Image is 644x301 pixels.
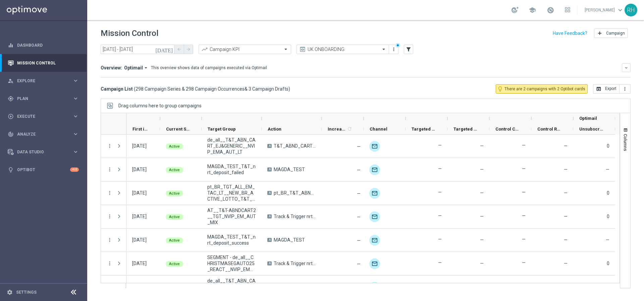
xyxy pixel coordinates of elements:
div: Optimail [369,188,380,199]
img: Optimail [369,282,380,293]
colored-tag: Active [166,260,183,267]
span: Drag columns here to group campaigns [118,103,202,108]
div: Optimail [369,211,380,222]
button: play_circle_outline Execute keyboard_arrow_right [7,114,79,119]
span: A [267,167,272,171]
div: 15 Aug 2025, Friday [132,166,147,172]
div: 15 Aug 2025, Friday [132,237,147,243]
div: Press SPACE to select this row. [126,252,615,275]
i: refresh [347,126,352,132]
span: Track & Trigger nrt_purchased_tickets [274,260,316,266]
span: & [245,86,248,92]
div: There are unsaved changes [395,43,400,48]
span: Control Customers [495,127,520,132]
span: — [564,237,568,243]
span: Target Group [208,127,236,132]
div: 15 Aug 2025, Friday [132,190,147,196]
span: — [357,238,361,243]
i: more_vert [622,86,628,92]
i: keyboard_arrow_right [72,131,79,137]
div: 15 Aug 2025, Friday [132,213,147,219]
div: Press SPACE to select this row. [126,275,615,299]
span: — [564,261,568,266]
div: Optibot [8,161,79,179]
span: — [480,261,484,266]
ng-select: Campaign KPI [199,45,291,54]
div: Mission Control [8,54,79,72]
button: more_vert [107,190,113,196]
span: 3 Campaign Drafts [249,86,288,92]
img: Optimail [369,164,380,175]
button: keyboard_arrow_down [622,63,631,72]
span: — [480,214,484,219]
span: 0 [607,190,609,196]
button: track_changes Analyze keyboard_arrow_right [7,132,79,137]
button: arrow_forward [184,45,193,54]
span: A [267,191,272,195]
span: — [357,167,361,173]
div: equalizer Dashboard [7,43,79,48]
span: — [606,167,609,172]
span: Calculate column [346,125,352,133]
i: equalizer [8,42,14,48]
span: Current Status [166,127,190,132]
colored-tag: Active [166,143,183,149]
div: This overview shows data of campaigns executed via Optimail [151,65,267,71]
i: settings [7,289,13,295]
span: Columns [623,134,628,151]
span: Increase [328,127,346,132]
img: Optimail [369,258,380,269]
i: keyboard_arrow_right [72,149,79,155]
span: de_all__T&T_ABN_CART_L649__NVIP_EMA_AUT_LT [207,278,256,296]
span: Action [268,127,281,132]
span: Targeted Customers [412,127,436,132]
span: Active [169,168,180,172]
span: SEGMENT - de_all__CHRISTMASEGAUTO25_REACT__NVIP_EMA_AUT_LT [207,254,256,272]
span: pt_BR_T&T_ABNDCART [274,190,316,196]
input: Have Feedback? [553,31,587,36]
label: — [522,189,526,195]
span: 0 [607,143,609,149]
i: add [597,31,602,36]
button: more_vert [620,84,631,94]
button: person_search Explore keyboard_arrow_right [7,78,79,84]
div: Press SPACE to select this row. [101,275,126,299]
i: more_vert [107,260,113,266]
button: lightbulb_outline There are 2 campaigns with 2 Optibot cards [496,84,588,94]
div: Press SPACE to select this row. [126,158,615,182]
div: Plan [8,96,72,102]
i: lightbulb_outline [497,86,503,92]
label: — [522,142,526,148]
span: Channel [370,127,387,132]
span: — [606,237,609,243]
label: — [438,260,442,266]
span: — [480,190,484,196]
span: MAGDA_TEST_T&T_nrt_deposit_success [207,234,256,246]
span: Plan [17,97,72,101]
span: ) [288,86,290,92]
span: Campaign [606,31,625,36]
button: gps_fixed Plan keyboard_arrow_right [7,96,79,101]
span: — [480,237,484,243]
span: de_all__T&T_ABN_CART_EJ&GENERIC__NVIP_EMA_AUT_LT [207,137,256,155]
span: ( [134,86,136,92]
span: school [529,6,536,14]
a: Mission Control [17,54,79,72]
label: — [522,213,526,219]
span: First in Range [132,127,149,132]
i: keyboard_arrow_right [72,113,79,119]
i: more_vert [107,237,113,243]
h3: Overview: [101,65,122,71]
button: more_vert [107,166,113,172]
input: Select date range [101,45,174,54]
span: Active [169,191,180,196]
div: Execute [8,113,72,119]
img: Optimail [369,141,380,152]
label: — [438,142,442,148]
span: — [564,214,568,219]
i: keyboard_arrow_right [72,78,79,84]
